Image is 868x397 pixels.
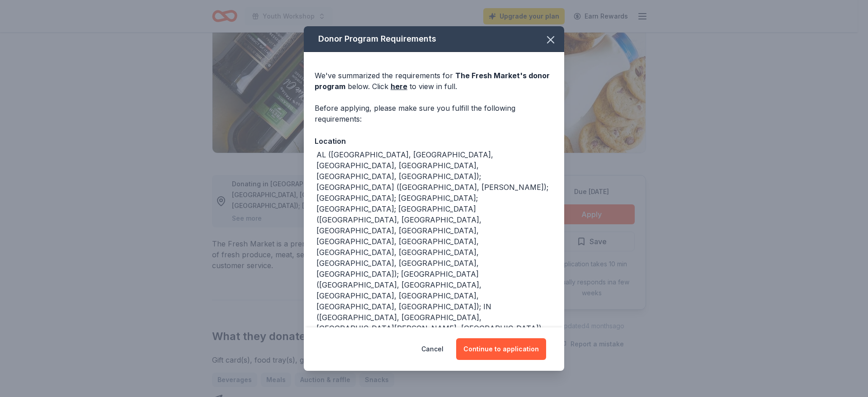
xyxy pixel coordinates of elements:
div: We've summarized the requirements for below. Click to view in full. [315,70,553,92]
button: Continue to application [456,338,546,360]
button: Cancel [421,338,443,360]
div: Before applying, please make sure you fulfill the following requirements: [315,103,553,124]
a: here [391,81,407,92]
div: Location [315,135,553,147]
div: Donor Program Requirements [304,26,564,52]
